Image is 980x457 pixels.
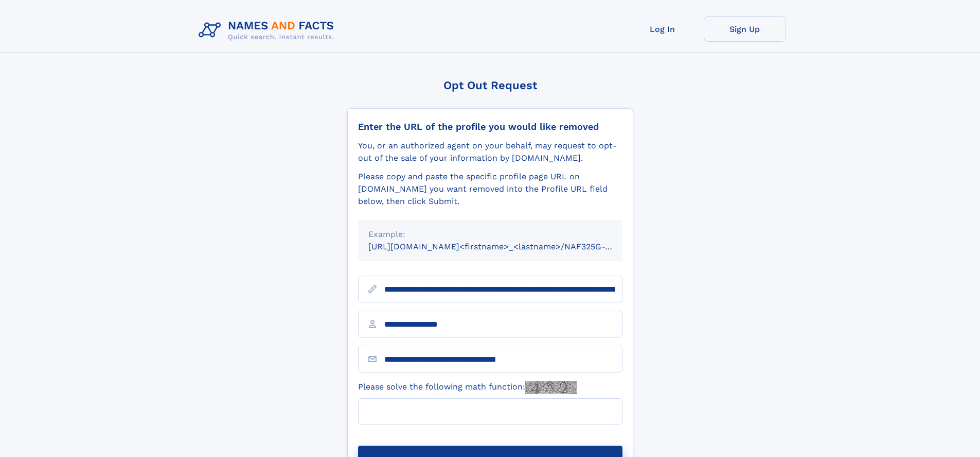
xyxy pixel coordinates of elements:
[368,228,612,241] div: Example:
[347,79,633,92] div: Opt Out Request
[621,16,704,42] a: Log In
[358,121,622,132] div: Enter the URL of the profile you would like removed
[368,242,642,251] small: [URL][DOMAIN_NAME]<firstname>_<lastname>/NAF325G-xxxxxxxx
[358,140,622,164] div: You, or an authorized agent on your behalf, may request to opt-out of the sale of your informatio...
[194,16,343,44] img: Logo Names and Facts
[358,381,577,394] label: Please solve the following math function:
[358,171,622,208] div: Please copy and paste the specific profile page URL on [DOMAIN_NAME] you want removed into the Pr...
[704,16,786,42] a: Sign Up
